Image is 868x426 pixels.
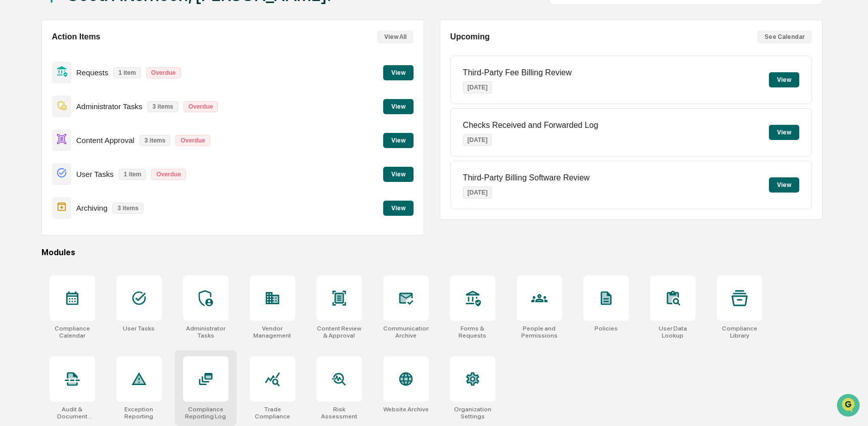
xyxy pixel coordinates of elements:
[450,325,495,339] div: Forms & Requests
[10,21,184,37] p: How can we help?
[123,325,155,332] div: User Tasks
[463,121,599,130] p: Checks Received and Forwarded Log
[250,325,295,339] div: Vendor Management
[769,72,799,87] button: View
[183,325,229,339] div: Administrator Tasks
[836,393,863,420] iframe: Open customer support
[383,65,414,80] button: View
[140,135,170,146] p: 3 items
[183,406,229,420] div: Compliance Reporting Log
[10,77,28,96] img: 1746055101610-c473b297-6a78-478c-a979-82029cc54cd1
[463,186,492,199] p: [DATE]
[41,248,823,257] div: Modules
[383,169,414,178] a: View
[316,325,362,339] div: Content Review & Approval
[83,127,125,137] span: Attestations
[757,30,812,43] button: See Calendar
[101,171,122,179] span: Pylon
[184,101,218,112] p: Overdue
[383,203,414,212] a: View
[10,148,18,156] div: 🔎
[383,101,414,111] a: View
[463,81,492,93] p: [DATE]
[113,67,141,78] p: 1 item
[650,325,696,339] div: User Data Lookup
[76,204,108,212] p: Archiving
[316,406,362,420] div: Risk Assessment
[146,67,181,78] p: Overdue
[769,177,799,193] button: View
[377,30,414,43] button: View All
[463,68,572,77] p: Third-Party Fee Billing Review
[6,143,68,161] a: 🔎Data Lookup
[20,127,65,137] span: Preclearance
[383,133,414,148] button: View
[595,325,618,332] div: Policies
[76,136,134,145] p: Content Approval
[20,147,64,157] span: Data Lookup
[717,325,762,339] div: Compliance Library
[383,167,414,182] button: View
[383,67,414,77] a: View
[517,325,562,339] div: People and Permissions
[50,406,95,420] div: Audit & Document Logs
[383,99,414,114] button: View
[383,406,429,413] div: Website Archive
[147,101,178,112] p: 3 items
[383,201,414,216] button: View
[10,128,18,136] div: 🖐️
[52,32,101,41] h2: Action Items
[76,68,108,77] p: Requests
[112,203,143,214] p: 3 items
[116,406,162,420] div: Exception Reporting
[76,170,114,178] p: User Tasks
[172,80,184,92] button: Start new chat
[383,135,414,145] a: View
[50,325,95,339] div: Compliance Calendar
[119,169,147,180] p: 1 item
[34,77,166,87] div: Start new chat
[450,406,495,420] div: Organization Settings
[69,123,129,141] a: 🗄️Attestations
[450,32,490,41] h2: Upcoming
[73,128,81,136] div: 🗄️
[250,406,295,420] div: Trade Compliance
[151,169,186,180] p: Overdue
[383,325,429,339] div: Communications Archive
[34,87,128,96] div: We're available if you need us!
[71,171,122,179] a: Powered byPylon
[769,125,799,140] button: View
[6,123,69,141] a: 🖐️Preclearance
[463,173,590,182] p: Third-Party Billing Software Review
[463,134,492,146] p: [DATE]
[175,135,210,146] p: Overdue
[76,102,143,111] p: Administrator Tasks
